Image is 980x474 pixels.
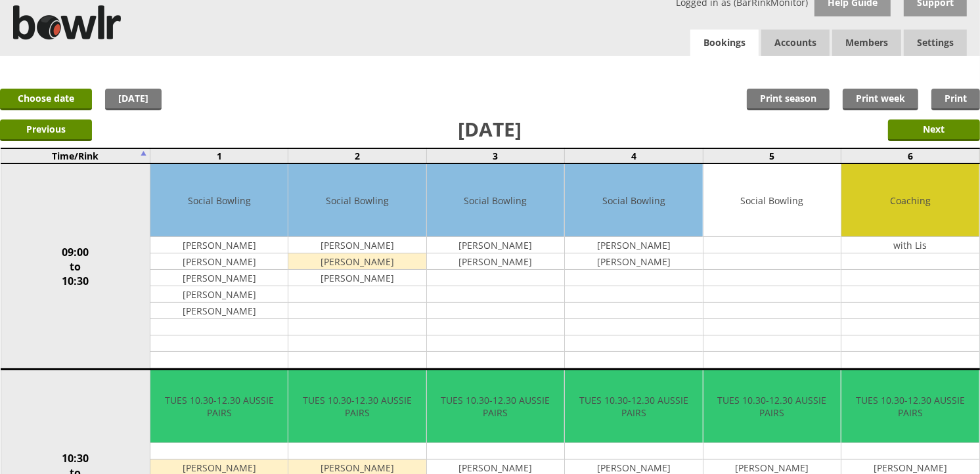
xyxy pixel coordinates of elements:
[565,148,703,163] td: 4
[150,148,288,163] td: 1
[427,237,564,253] td: [PERSON_NAME]
[427,370,564,443] td: TUES 10.30-12.30 AUSSIE PAIRS
[904,30,967,56] span: Settings
[1,148,150,163] td: Time/Rink
[288,370,426,443] td: TUES 10.30-12.30 AUSSIE PAIRS
[288,253,426,270] td: [PERSON_NAME]
[150,286,288,303] td: [PERSON_NAME]
[703,148,841,163] td: 5
[288,164,426,237] td: Social Bowling
[841,148,979,163] td: 6
[105,89,162,110] a: [DATE]
[832,30,901,56] span: Members
[426,148,564,163] td: 3
[565,370,702,443] td: TUES 10.30-12.30 AUSSIE PAIRS
[288,237,426,253] td: [PERSON_NAME]
[565,237,702,253] td: [PERSON_NAME]
[841,237,979,253] td: with Lis
[565,164,702,237] td: Social Bowling
[150,370,288,443] td: TUES 10.30-12.30 AUSSIE PAIRS
[888,119,980,141] input: Next
[747,89,830,110] a: Print season
[1,163,150,370] td: 09:00 to 10:30
[150,237,288,253] td: [PERSON_NAME]
[288,270,426,286] td: [PERSON_NAME]
[288,148,426,163] td: 2
[427,164,564,237] td: Social Bowling
[150,164,288,237] td: Social Bowling
[690,30,759,56] a: Bookings
[761,30,830,56] span: Accounts
[150,303,288,319] td: [PERSON_NAME]
[931,89,980,110] a: Print
[150,253,288,270] td: [PERSON_NAME]
[703,164,841,237] td: Social Bowling
[427,253,564,270] td: [PERSON_NAME]
[841,370,979,443] td: TUES 10.30-12.30 AUSSIE PAIRS
[565,253,702,270] td: [PERSON_NAME]
[150,270,288,286] td: [PERSON_NAME]
[703,370,841,443] td: TUES 10.30-12.30 AUSSIE PAIRS
[841,164,979,237] td: Coaching
[843,89,918,110] a: Print week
